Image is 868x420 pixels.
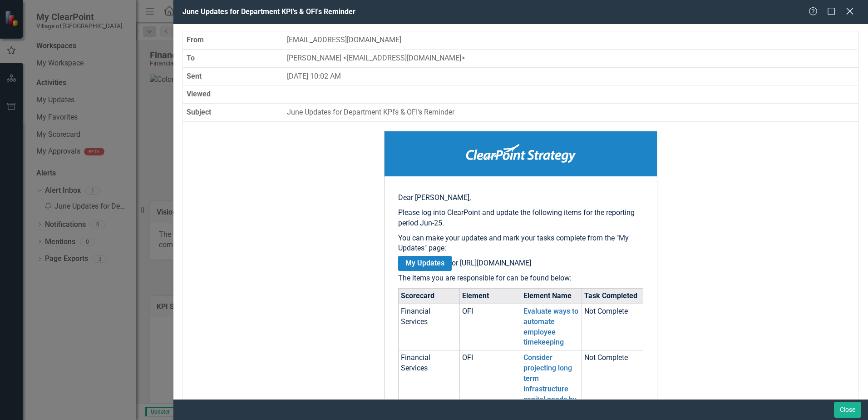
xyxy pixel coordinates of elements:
td: [PERSON_NAME] [EMAIL_ADDRESS][DOMAIN_NAME] [283,49,858,67]
td: OFI [459,304,521,350]
th: Task Completed [582,288,643,304]
th: Subject [183,104,283,122]
td: Not Complete [582,304,643,350]
p: or [URL][DOMAIN_NAME] [398,258,643,269]
th: Viewed [183,85,283,104]
th: From [183,31,283,49]
td: [DATE] 10:02 AM [283,67,858,85]
th: To [183,49,283,67]
th: Element Name [521,288,582,304]
p: Please log into ClearPoint and update the following items for the reporting period Jun-25. [398,208,643,229]
span: June Updates for Department KPI's & OFI's Reminder [182,7,355,16]
td: [EMAIL_ADDRESS][DOMAIN_NAME] [283,31,858,49]
a: My Updates [398,256,452,271]
th: Scorecard [399,288,460,304]
p: You can make your updates and mark your tasks complete from the "My Updates" page: [398,233,643,254]
p: The items you are responsible for can be found below: [398,273,643,284]
p: Dear [PERSON_NAME], [398,193,643,203]
th: Element [459,288,521,304]
td: June Updates for Department KPI's & OFI's Reminder [283,104,858,122]
a: Evaluate ways to automate employee timekeeping [523,307,578,347]
td: Financial Services [399,304,460,350]
th: Sent [183,67,283,85]
img: ClearPoint Strategy [466,144,576,163]
button: Close [834,402,861,418]
span: > [461,54,465,62]
span: < [343,54,347,62]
